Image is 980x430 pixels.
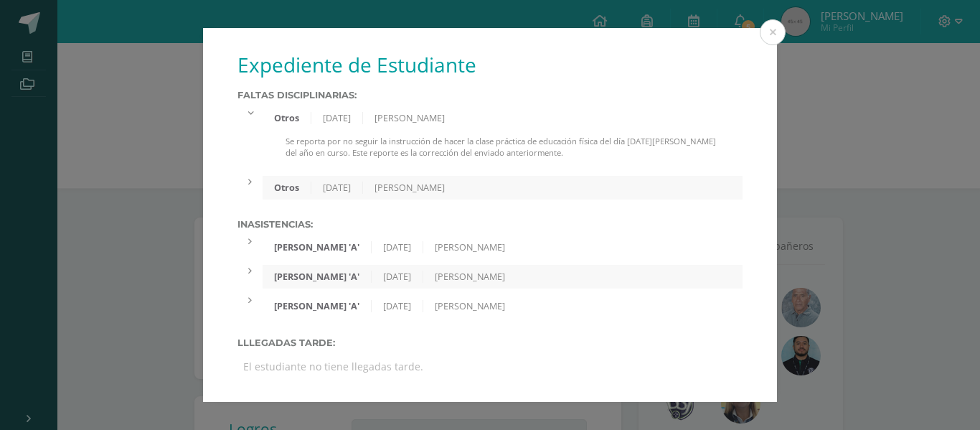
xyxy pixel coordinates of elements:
[363,112,456,124] div: [PERSON_NAME]
[423,300,517,312] div: [PERSON_NAME]
[423,271,517,283] div: [PERSON_NAME]
[263,136,743,170] div: Se reporta por no seguir la instrucción de hacer la clase práctica de educación física del día [D...
[760,19,786,45] button: Close (Esc)
[263,112,311,124] div: Otros
[237,337,743,348] label: Lllegadas tarde:
[237,90,743,101] label: Faltas Disciplinarias:
[263,241,372,253] div: [PERSON_NAME] 'A'
[237,51,743,78] h1: Expediente de Estudiante
[237,354,743,379] div: El estudiante no tiene llegadas tarde.
[311,112,363,124] div: [DATE]
[372,300,423,312] div: [DATE]
[263,300,372,312] div: [PERSON_NAME] 'A'
[423,241,517,253] div: [PERSON_NAME]
[263,182,311,194] div: Otros
[372,271,423,283] div: [DATE]
[237,219,743,230] label: Inasistencias:
[263,271,372,283] div: [PERSON_NAME] 'A'
[311,182,363,194] div: [DATE]
[363,182,456,194] div: [PERSON_NAME]
[372,241,423,253] div: [DATE]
